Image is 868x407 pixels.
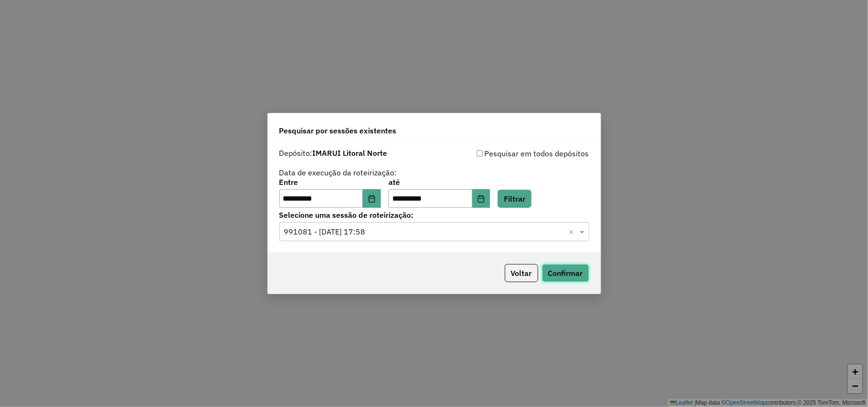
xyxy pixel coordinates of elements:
label: Data de execução da roteirização: [279,167,397,178]
button: Filtrar [498,190,531,208]
button: Choose Date [363,189,381,208]
label: Entre [279,176,381,188]
span: Pesquisar por sessões existentes [279,125,397,136]
button: Choose Date [472,189,490,208]
button: Voltar [505,264,538,282]
label: até [388,176,490,188]
label: Selecione uma sessão de roteirização: [279,209,589,221]
button: Confirmar [542,264,589,282]
label: Depósito: [279,147,388,159]
div: Pesquisar em todos depósitos [434,148,589,159]
strong: IMARUI Litoral Norte [313,148,388,158]
span: Clear all [569,226,577,237]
